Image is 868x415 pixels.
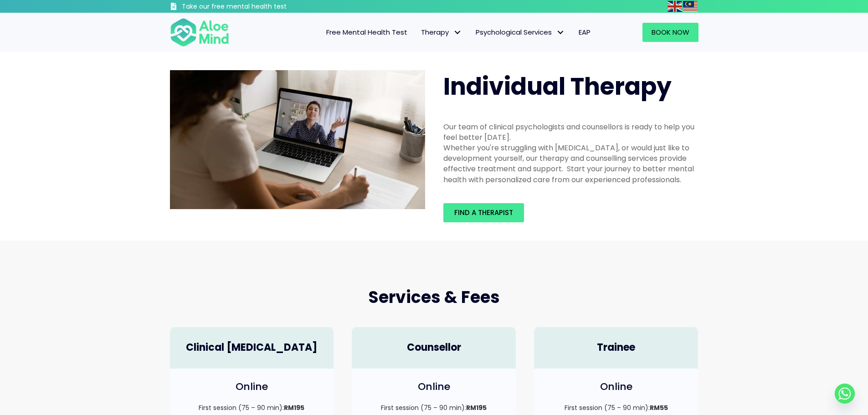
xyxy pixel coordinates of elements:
span: Therapy: submenu [451,26,464,39]
h4: Online [543,380,689,394]
h4: Trainee [543,341,689,355]
span: Therapy [421,27,462,37]
span: EAP [579,27,591,37]
h4: Clinical [MEDICAL_DATA] [179,341,325,355]
p: First session (75 – 90 min): [361,403,507,412]
p: First session (75 – 90 min): [543,403,689,412]
a: Take our free mental health test [170,2,335,13]
img: Therapy online individual [170,70,425,209]
strong: RM195 [284,403,304,412]
span: Individual Therapy [443,70,672,103]
strong: RM55 [650,403,668,412]
span: Psychological Services: submenu [554,26,567,39]
span: Book Now [652,27,689,37]
a: EAP [572,23,597,42]
img: Aloe mind Logo [170,17,229,47]
a: TherapyTherapy: submenu [414,23,469,42]
p: First session (75 – 90 min): [179,403,325,412]
img: ms [683,1,698,12]
strong: RM195 [466,403,487,412]
h4: Online [179,380,325,394]
h4: Counsellor [361,341,507,355]
a: Psychological ServicesPsychological Services: submenu [469,23,572,42]
a: Book Now [642,23,699,42]
span: Psychological Services [476,27,565,37]
nav: Menu [241,23,597,42]
h4: Online [361,380,507,394]
a: Free Mental Health Test [319,23,414,42]
a: English [668,1,683,11]
span: Services & Fees [368,286,500,309]
h3: Take our free mental health test [182,2,335,11]
div: Our team of clinical psychologists and counsellors is ready to help you feel better [DATE]. [443,122,699,143]
a: Whatsapp [835,384,855,404]
span: Free Mental Health Test [326,27,407,37]
a: Malay [683,1,699,11]
a: Find a therapist [443,203,524,222]
span: Find a therapist [454,208,513,217]
img: en [668,1,682,12]
div: Whether you're struggling with [MEDICAL_DATA], or would just like to development yourself, our th... [443,143,699,185]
